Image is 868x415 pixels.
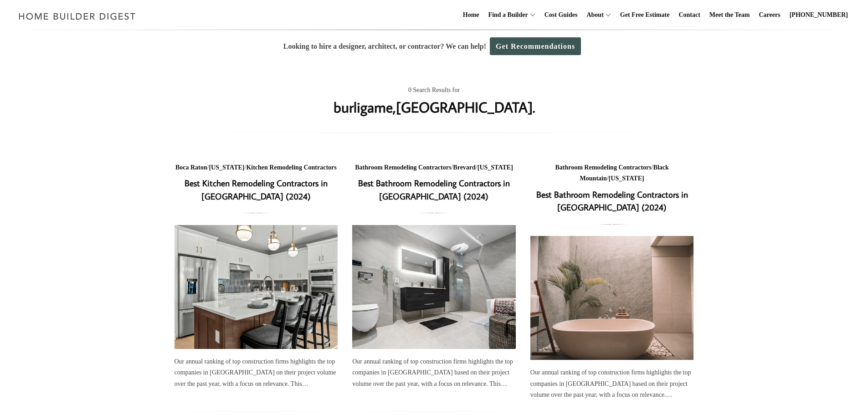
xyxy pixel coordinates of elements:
a: Black Mountain [580,164,669,182]
a: Best Bathroom Remodeling Contractors in [GEOGRAPHIC_DATA] (2024) [530,236,694,360]
a: Contact [675,0,704,30]
a: Best Bathroom Remodeling Contractors in [GEOGRAPHIC_DATA] (2024) [536,189,688,213]
div: Our annual ranking of top construction firms highlights the top companies in [GEOGRAPHIC_DATA] ba... [530,367,694,401]
a: [US_STATE] [209,164,244,171]
div: / / [352,162,516,174]
a: Boca Raton [175,164,207,171]
a: Find a Builder [485,0,528,30]
div: / / [530,162,694,184]
a: Bathroom Remodeling Contractors [555,164,651,171]
a: Brevard [453,164,476,171]
a: About [583,0,603,30]
a: [US_STATE] [609,175,644,182]
a: Best Kitchen Remodeling Contractors in [GEOGRAPHIC_DATA] (2024) [175,225,338,349]
a: Get Recommendations [490,37,581,55]
div: Our annual ranking of top construction firms highlights the top companies in [GEOGRAPHIC_DATA] ba... [352,356,516,390]
a: Home [459,0,483,30]
a: [US_STATE] [478,164,513,171]
a: Get Free Estimate [616,0,673,30]
h1: burligame,[GEOGRAPHIC_DATA]. [334,96,535,118]
a: Kitchen Remodeling Contractors [246,164,336,171]
a: Bathroom Remodeling Contractors [355,164,451,171]
a: [PHONE_NUMBER] [786,0,852,30]
div: / / [175,162,338,174]
span: 0 Search Results for [408,85,460,96]
a: Best Bathroom Remodeling Contractors in [GEOGRAPHIC_DATA] (2024) [352,225,516,349]
a: Careers [755,0,784,30]
a: Best Bathroom Remodeling Contractors in [GEOGRAPHIC_DATA] (2024) [358,177,510,202]
a: Best Kitchen Remodeling Contractors in [GEOGRAPHIC_DATA] (2024) [185,177,328,202]
img: Home Builder Digest [15,7,140,25]
div: Our annual ranking of top construction firms highlights the top companies in [GEOGRAPHIC_DATA] on... [175,356,338,390]
a: Cost Guides [541,0,581,30]
a: Meet the Team [706,0,754,30]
